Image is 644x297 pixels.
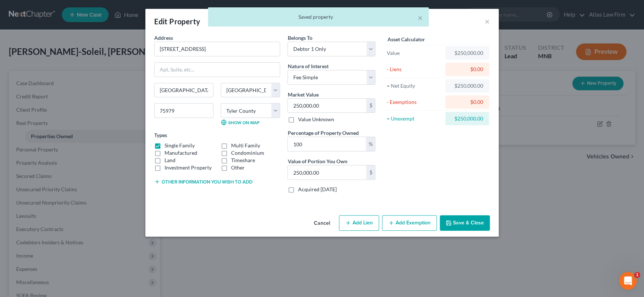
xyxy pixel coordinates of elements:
label: Acquired [DATE] [298,186,336,193]
button: Other information you wish to add [154,179,252,185]
label: Value Unknown [298,116,334,123]
label: Investment Property [164,164,212,171]
a: Show on Map [221,119,259,125]
label: Manufactured [164,149,197,157]
label: Nature of Interest [287,62,328,70]
div: $250,000.00 [451,82,483,90]
label: Land [164,157,176,164]
div: - Exemptions [386,98,442,106]
div: $ [366,165,375,179]
button: Add Exemption [382,215,437,231]
label: Market Value [287,91,318,98]
div: Saved property [214,13,423,21]
input: Apt, Suite, etc... [155,63,280,77]
div: = Net Equity [386,82,442,90]
label: Asset Calculator [387,35,425,43]
span: Belongs To [287,35,312,41]
label: Types [154,131,167,139]
label: Value of Portion You Own [287,157,347,165]
input: Enter address... [155,42,280,56]
label: Timeshare [231,157,255,164]
button: Cancel [308,216,336,231]
input: Enter city... [155,83,213,97]
button: Add Lien [339,215,379,231]
div: = Unexempt [386,115,442,122]
div: - Liens [386,66,442,73]
div: % [366,137,375,151]
input: 0.00 [288,165,366,179]
div: Value [386,49,442,57]
input: 0.00 [288,137,366,151]
div: $ [366,99,375,113]
div: $250,000.00 [451,49,483,57]
label: Single Family [164,142,195,149]
input: Enter zip... [154,103,213,118]
label: Multi Family [231,142,260,149]
label: Other [231,164,245,171]
div: $250,000.00 [451,115,483,122]
span: Address [154,35,173,41]
button: Save & Close [440,215,490,231]
div: $0.00 [451,66,483,73]
label: Condominium [231,149,264,157]
iframe: Intercom live chat [619,272,637,290]
button: × [418,13,423,22]
span: 1 [634,272,640,278]
input: 0.00 [288,99,366,113]
label: Percentage of Property Owned [287,129,358,137]
div: $0.00 [451,98,483,106]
